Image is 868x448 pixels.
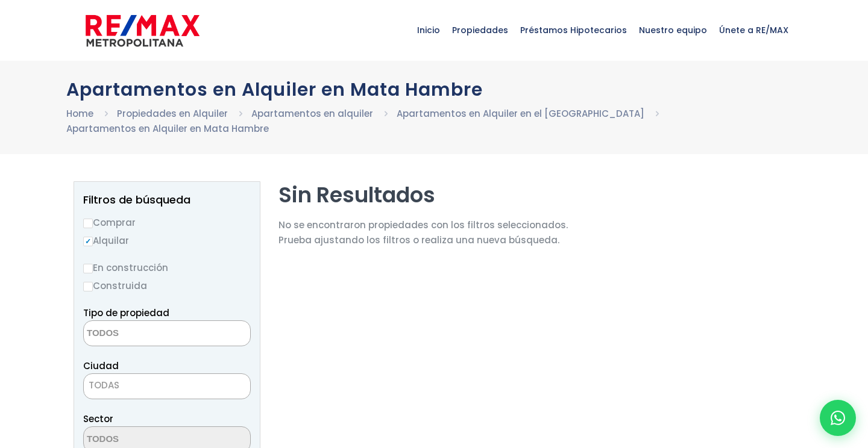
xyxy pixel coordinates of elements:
input: Alquilar [83,237,93,246]
a: Apartamentos en Alquiler en el [GEOGRAPHIC_DATA] [397,107,644,120]
textarea: Search [84,321,201,347]
label: Alquilar [83,233,251,248]
a: Propiedades en Alquiler [117,107,228,120]
label: Comprar [83,215,251,230]
span: Nuestro equipo [633,12,713,48]
span: TODAS [89,379,119,391]
label: Construida [83,278,251,293]
input: En construcción [83,264,93,273]
span: TODAS [84,377,250,394]
span: Inicio [411,12,446,48]
span: Ciudad [83,359,119,372]
input: Comprar [83,219,93,228]
h1: Apartamentos en Alquiler en Mata Hambre [66,79,802,100]
label: En construcción [83,260,251,275]
span: Tipo de propiedad [83,306,169,319]
li: Apartamentos en Alquiler en Mata Hambre [66,121,269,136]
a: Home [66,107,93,120]
img: remax-metropolitana-logo [86,13,200,49]
span: TODAS [83,373,251,399]
span: Propiedades [446,12,514,48]
span: Préstamos Hipotecarios [514,12,633,48]
h2: Filtros de búsqueda [83,194,251,206]
input: Construida [83,282,93,291]
a: Apartamentos en alquiler [251,107,373,120]
span: Únete a RE/MAX [713,12,794,48]
p: No se encontraron propiedades con los filtros seleccionados. Prueba ajustando los filtros o reali... [278,217,568,247]
span: Sector [83,412,113,425]
h2: Sin Resultados [278,181,568,208]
